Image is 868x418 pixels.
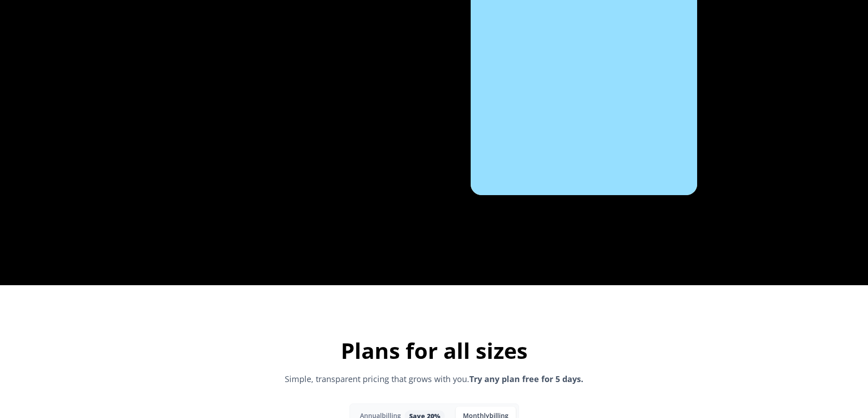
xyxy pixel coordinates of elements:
strong: Try any plan free for 5 days. [469,373,583,384]
div: Simple, transparent pricing that grows with you. [259,373,609,385]
h2: Plans for all sizes [259,336,609,366]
